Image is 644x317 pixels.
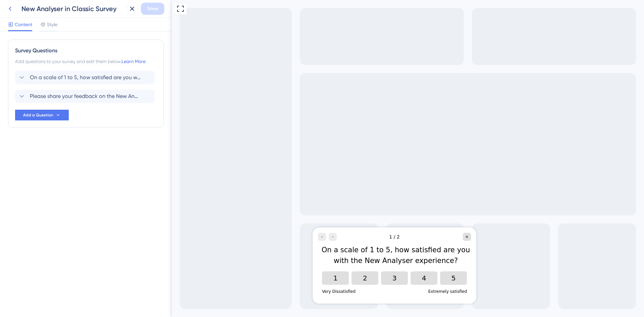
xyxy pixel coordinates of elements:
[21,4,123,13] div: New Analyser in Classic Survey
[30,73,141,82] span: On a scale of 1 to 5, how satisfied are you with the New Analyser experience?
[15,110,69,120] button: Add a Question
[141,3,164,15] button: Save
[15,57,157,65] div: Add questions to your survey and edit them below.
[47,20,57,29] span: Style
[121,59,146,64] a: Learn More
[141,227,305,304] iframe: UserGuiding Survey
[15,47,157,55] div: Survey Questions
[15,20,32,29] span: Content
[147,5,158,13] span: Save
[30,92,141,100] span: Please share your feedback on the New Analyser below:
[23,112,53,118] span: Add a Question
